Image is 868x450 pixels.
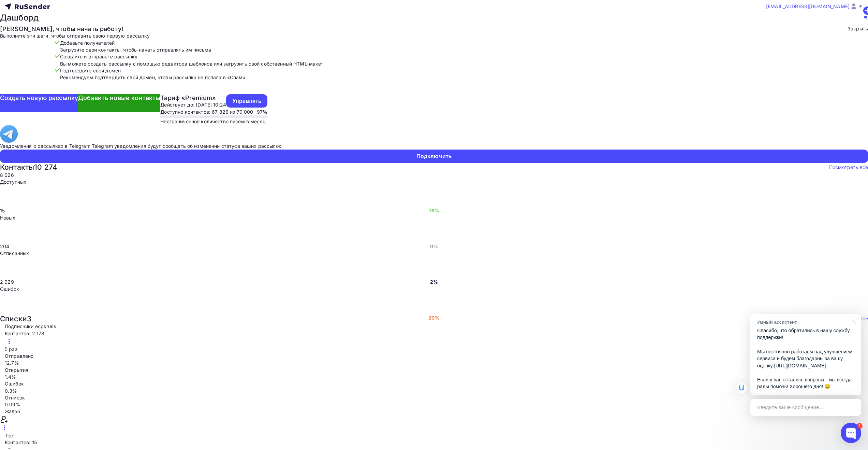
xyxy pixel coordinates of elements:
[232,97,261,105] div: Управлять
[257,109,267,115] div: 97%
[5,433,16,438] a: Тест
[736,383,747,393] img: Умный ассистент
[60,53,324,60] div: Создайте и отправьте рассылку
[5,408,863,415] div: Жалоб
[757,319,848,325] div: Умный ассистент
[766,2,863,11] a: [EMAIL_ADDRESS][DOMAIN_NAME]
[160,94,226,102] h4: Тариф «Premium»
[5,360,19,366] span: 12.7%
[5,439,863,446] div: Контактов: 15
[78,94,160,102] h4: Добавить новые контакты
[160,118,267,125] div: Неограниченное количество писем в месяц
[857,423,863,429] div: 1
[160,109,253,115] div: Доступно контактов: 67 826 из 70 000
[5,394,863,401] div: Отписок
[60,46,211,53] div: Загрузите свои контакты, чтобы начать отправлять им письма
[92,143,283,149] span: Telegram уведомления будут сообщать об изменении статуса ваших рассылок.
[34,163,57,171] span: 10 274
[5,402,20,407] span: 0.09%
[27,314,31,323] span: 3
[60,60,324,67] div: Вы можете создать рассылку с помощью редактора шаблонов или загрузить свой собственный HTML-макет
[416,152,452,160] div: Подключить
[5,346,17,352] span: 5 раз
[160,101,226,108] div: Действует до: [DATE] 10:24
[829,164,868,171] a: Посмотреть все
[750,399,861,416] div: Введите ваше сообщение...
[5,353,863,360] div: Отправлено
[848,25,868,33] div: Закрыть
[5,388,17,394] span: 0.3%
[60,67,246,74] div: Подтвердите свой домен
[60,40,211,46] div: Добавьте получателей
[766,3,850,10] span: [EMAIL_ADDRESS][DOMAIN_NAME]
[5,330,863,337] div: Контактов: 2 178
[428,315,439,321] span: 20%
[5,380,863,387] div: Ошибок
[5,374,16,380] span: 1.4%
[60,74,246,81] div: Рекомендуем подтвердить свой домен, чтобы рассылка не попала в «Спам»
[5,367,863,374] div: Открытия
[774,363,826,368] a: [URL][DOMAIN_NAME]
[757,327,854,390] p: Спасибо, что обратились в нашу службу поддержки! Мы постоянно работаем над улучшением сервиса и б...
[5,323,56,329] a: Подписчики ecpkruss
